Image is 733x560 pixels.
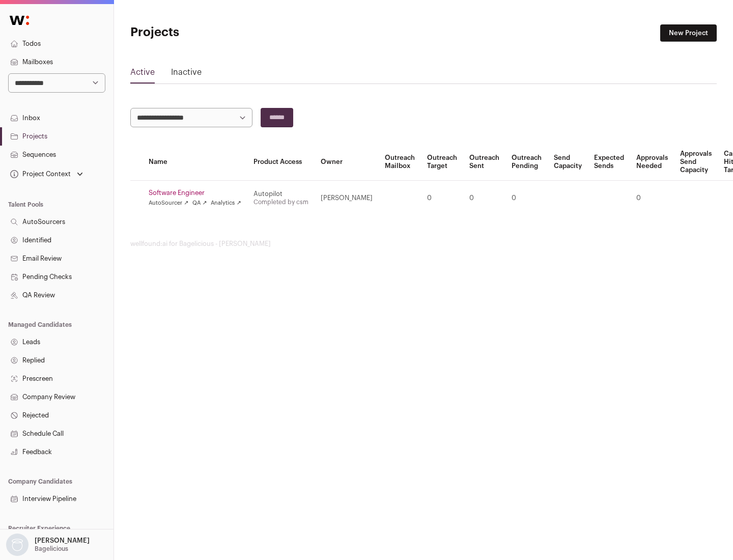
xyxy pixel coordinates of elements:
[6,534,29,556] img: nopic.png
[4,10,35,31] img: Wellfound
[8,170,71,178] div: Project Context
[421,181,463,216] td: 0
[660,24,717,42] a: New Project
[379,144,421,181] th: Outreach Mailbox
[630,181,674,216] td: 0
[253,190,308,198] div: Autopilot
[588,144,630,181] th: Expected Sends
[211,199,241,207] a: Analytics ↗
[548,144,588,181] th: Send Capacity
[630,144,674,181] th: Approvals Needed
[463,181,505,216] td: 0
[674,144,718,181] th: Approvals Send Capacity
[463,144,505,181] th: Outreach Sent
[505,181,548,216] td: 0
[247,144,315,181] th: Product Access
[192,199,207,207] a: QA ↗
[253,199,308,205] a: Completed by csm
[130,24,326,41] h1: Projects
[130,66,155,82] a: Active
[505,144,548,181] th: Outreach Pending
[171,66,202,82] a: Inactive
[149,199,188,207] a: AutoSourcer ↗
[35,545,68,553] p: Bagelicious
[4,534,92,556] button: Open dropdown
[35,537,90,545] p: [PERSON_NAME]
[8,167,85,181] button: Open dropdown
[315,181,379,216] td: [PERSON_NAME]
[130,240,717,248] footer: wellfound:ai for Bagelicious - [PERSON_NAME]
[315,144,379,181] th: Owner
[143,144,247,181] th: Name
[421,144,463,181] th: Outreach Target
[149,189,241,197] a: Software Engineer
